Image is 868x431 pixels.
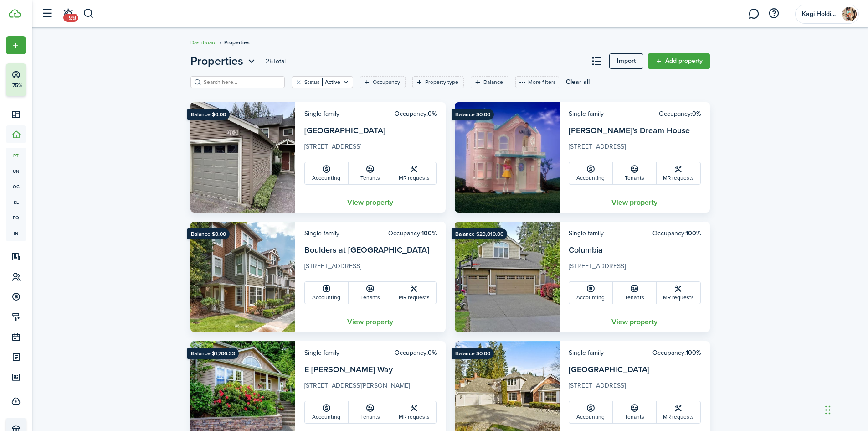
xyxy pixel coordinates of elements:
[305,282,349,304] a: Accounting
[201,78,282,87] input: Search here...
[686,348,701,358] b: 100%
[349,401,392,423] a: Tenants
[38,5,56,22] button: Open sidebar
[471,76,508,88] filter-tag: Open filter
[305,401,349,423] a: Accounting
[59,2,77,26] a: Notifications
[304,381,437,395] card-description: [STREET_ADDRESS][PERSON_NAME]
[6,148,26,163] a: pt
[63,14,78,22] span: +99
[190,53,243,69] span: Properties
[304,142,437,156] card-description: [STREET_ADDRESS]
[392,401,436,423] a: MR requests
[455,222,560,332] img: Property avatar
[766,6,781,21] button: Open resource center
[412,76,464,88] filter-tag: Open filter
[569,348,604,358] card-header-left: Single family
[483,78,503,86] filter-tag-label: Balance
[224,38,250,47] span: Properties
[190,222,295,332] img: Property avatar
[609,53,643,69] a: Import
[304,363,393,375] a: E [PERSON_NAME] Way
[304,348,339,358] card-header-left: Single family
[9,9,21,18] img: TenantCloud
[190,38,217,47] a: Dashboard
[745,2,762,26] a: Messaging
[187,348,239,359] ribbon: Balance $1,706.33
[187,228,230,239] ribbon: Balance $0.00
[657,282,700,304] a: MR requests
[349,282,392,304] a: Tenants
[569,125,690,136] a: [PERSON_NAME]'s Dream House
[569,244,603,256] a: Columbia
[304,109,339,119] card-header-left: Single family
[659,109,701,119] card-header-right: Occupancy:
[560,312,710,332] a: View property
[569,142,701,156] card-description: [STREET_ADDRESS]
[686,228,701,238] b: 100%
[395,109,437,119] card-header-right: Occupancy:
[187,109,230,120] ribbon: Balance $0.00
[322,78,340,86] filter-tag-value: Active
[304,228,339,238] card-header-left: Single family
[657,401,700,423] a: MR requests
[452,109,494,120] ribbon: Balance $0.00
[569,282,613,304] a: Accounting
[566,76,590,88] button: Clear all
[304,261,437,276] card-description: [STREET_ADDRESS]
[842,7,857,21] img: Kagi Holdings LLC
[6,63,82,96] button: 75%
[560,192,710,213] a: View property
[292,76,353,88] filter-tag: Open filter
[455,102,560,213] img: Property avatar
[304,78,320,86] filter-tag-label: Status
[395,348,437,358] card-header-right: Occupancy:
[190,53,257,69] button: Properties
[822,387,868,431] div: Chat Widget
[452,348,494,359] ribbon: Balance $0.00
[452,228,507,239] ribbon: Balance $23,010.00
[304,125,385,136] a: [GEOGRAPHIC_DATA]
[569,228,604,238] card-header-left: Single family
[266,57,286,66] header-page-total: 25 Total
[569,261,701,276] card-description: [STREET_ADDRESS]
[569,401,613,423] a: Accounting
[6,225,26,241] a: in
[392,162,436,184] a: MR requests
[825,396,831,424] div: Drag
[569,109,604,119] card-header-left: Single family
[569,363,650,375] a: [GEOGRAPHIC_DATA]
[305,162,349,184] a: Accounting
[648,53,710,69] a: Add property
[373,78,400,86] filter-tag-label: Occupancy
[421,228,437,238] b: 100%
[6,210,26,225] a: eq
[569,162,613,184] a: Accounting
[392,282,436,304] a: MR requests
[6,194,26,210] a: kl
[569,381,701,395] card-description: [STREET_ADDRESS]
[11,82,23,89] p: 75%
[360,76,406,88] filter-tag: Open filter
[515,76,559,88] button: More filters
[295,192,446,213] a: View property
[83,6,94,21] button: Search
[295,312,446,332] a: View property
[190,53,257,69] button: Open menu
[388,228,437,238] card-header-right: Occupancy:
[802,11,838,17] span: Kagi Holdings LLC
[613,162,657,184] a: Tenants
[349,162,392,184] a: Tenants
[304,244,429,256] a: Boulders at [GEOGRAPHIC_DATA]
[428,348,437,358] b: 0%
[6,163,26,179] a: un
[6,179,26,194] a: oc
[295,78,303,86] button: Clear filter
[613,282,657,304] a: Tenants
